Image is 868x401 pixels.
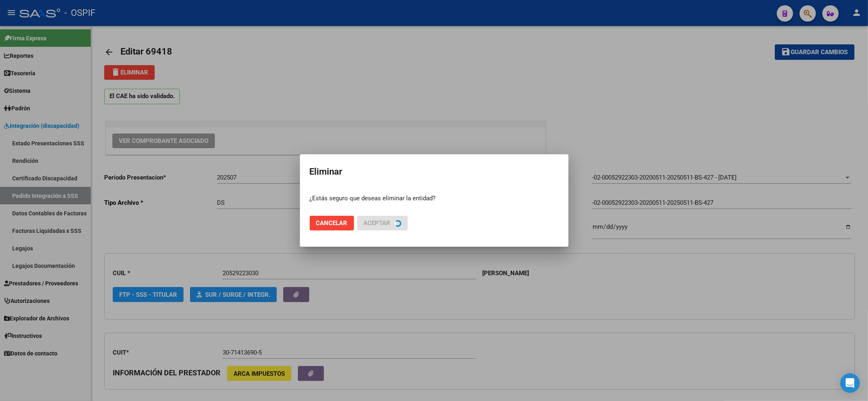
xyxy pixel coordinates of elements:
span: Aceptar [364,219,391,227]
p: ¿Estás seguro que deseas eliminar la entidad? [310,194,559,203]
button: Cancelar [310,216,354,230]
span: Cancelar [316,219,348,227]
h2: Eliminar [310,164,559,180]
button: Aceptar [357,216,408,230]
div: Open Intercom Messenger [840,373,860,393]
